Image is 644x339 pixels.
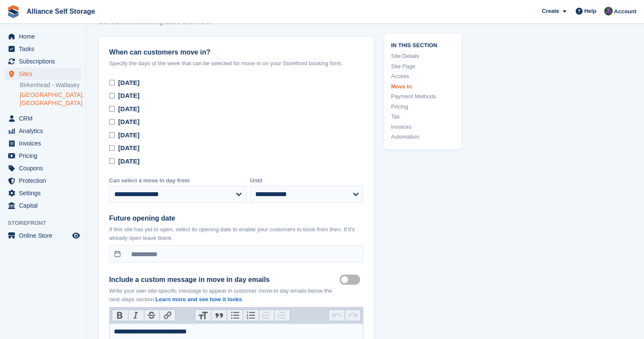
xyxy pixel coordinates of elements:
[118,117,140,127] div: [DATE]
[118,78,140,88] div: [DATE]
[391,133,455,141] a: Automation
[144,310,160,321] button: Strikethrough
[7,5,20,18] img: stora-icon-8386f47178a22dfd0bd8f6a31ec36ba5ce8667c1dd55bd0f319d3a0aa187defe.svg
[109,225,363,242] p: If this site has yet to open, select its opening date to enable your customers to book from then....
[391,92,455,101] a: Payment Methods
[109,287,339,303] p: Write your own site-specific message to appear in customer move-in day emails below the next step...
[614,7,636,16] span: Account
[274,310,290,321] button: Increase Level
[391,40,455,48] span: In this section
[19,137,70,149] span: Invoices
[19,43,70,55] span: Tasks
[19,175,70,187] span: Protection
[19,125,70,137] span: Analytics
[4,30,81,42] a: menu
[329,310,345,321] button: Undo
[118,143,140,153] div: [DATE]
[109,47,363,58] label: When can customers move in?
[391,82,455,91] a: Move In
[4,175,81,187] a: menu
[112,310,128,321] button: Bold
[109,275,339,285] label: Include a custom message in move in day emails
[4,230,81,242] a: menu
[19,230,70,242] span: Online Store
[118,104,140,114] div: [DATE]
[4,200,81,212] a: menu
[391,122,455,131] a: Invoices
[19,150,70,162] span: Pricing
[19,68,70,80] span: Sites
[19,112,70,124] span: CRM
[345,310,360,321] button: Redo
[109,213,363,224] label: Future opening date
[259,310,275,321] button: Decrease Level
[243,310,259,321] button: Numbers
[156,296,242,303] a: Learn more and see how it looks
[20,91,81,107] a: [GEOGRAPHIC_DATA], [GEOGRAPHIC_DATA]
[250,176,363,185] label: Until
[4,137,81,149] a: menu
[391,72,455,81] a: Access
[19,200,70,212] span: Capital
[604,7,613,15] img: Romilly Norton
[159,310,175,321] button: Link
[211,310,227,321] button: Quote
[4,125,81,137] a: menu
[19,162,70,174] span: Coupons
[4,112,81,124] a: menu
[542,7,559,15] span: Create
[4,68,81,80] a: menu
[23,4,98,18] a: Alliance Self Storage
[109,59,363,68] p: Specify the days of the week that can be selected for move in on your Storefront booking form.
[391,62,455,70] a: Site Page
[584,7,596,15] span: Help
[391,52,455,61] a: Site Details
[20,81,81,89] a: Birkenhead - Wallasey
[4,55,81,67] a: menu
[19,30,70,42] span: Home
[4,162,81,174] a: menu
[339,279,363,280] label: Move in mailer custom message on
[4,150,81,162] a: menu
[391,102,455,111] a: Pricing
[19,55,70,67] span: Subscriptions
[8,219,85,227] span: Storefront
[227,310,243,321] button: Bullets
[128,310,144,321] button: Italic
[19,187,70,199] span: Settings
[4,187,81,199] a: menu
[118,130,140,140] div: [DATE]
[118,91,140,101] div: [DATE]
[391,112,455,121] a: Tax
[4,43,81,55] a: menu
[118,157,140,166] div: [DATE]
[71,230,81,241] a: Preview store
[109,176,247,185] label: Can select a move in day from
[195,310,211,321] button: Heading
